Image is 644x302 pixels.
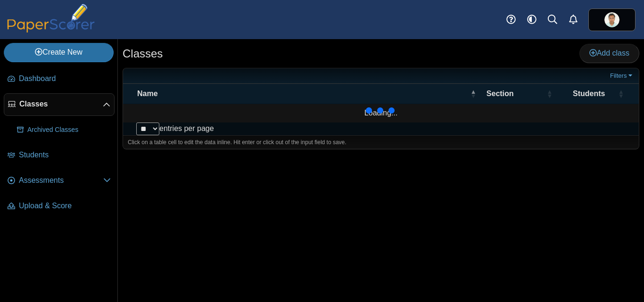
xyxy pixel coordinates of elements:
a: Create New [4,43,114,62]
span: Name : Activate to invert sorting [471,84,476,104]
a: PaperScorer [4,26,98,34]
a: ps.qM1w65xjLpOGVUdR [588,8,636,31]
span: Add class [589,49,629,57]
img: ps.qM1w65xjLpOGVUdR [604,12,619,27]
label: entries per page [159,124,214,132]
span: Upload & Score [19,201,111,211]
span: Section : Activate to sort [546,84,552,104]
a: Alerts [563,9,584,30]
span: Name [137,90,158,98]
span: Classes [19,99,103,109]
td: Loading... [123,104,639,122]
span: Dashboard [19,73,111,84]
a: Students [4,144,115,167]
a: Classes [4,93,115,116]
span: Students : Activate to sort [618,84,624,104]
span: Assessments [19,175,103,186]
span: adonis maynard pilongo [604,12,619,27]
span: Archived Classes [27,125,111,135]
a: Add class [579,44,639,63]
img: PaperScorer [4,4,98,33]
a: Archived Classes [13,119,115,141]
span: Students [19,150,111,160]
span: Students [573,90,605,98]
a: Dashboard [4,68,115,90]
a: Upload & Score [4,195,115,218]
a: Assessments [4,170,115,192]
a: Filters [608,71,636,81]
div: Click on a table cell to edit the data inline. Hit enter or click out of the input field to save. [123,135,639,149]
h1: Classes [123,46,163,62]
span: Section [487,90,514,98]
